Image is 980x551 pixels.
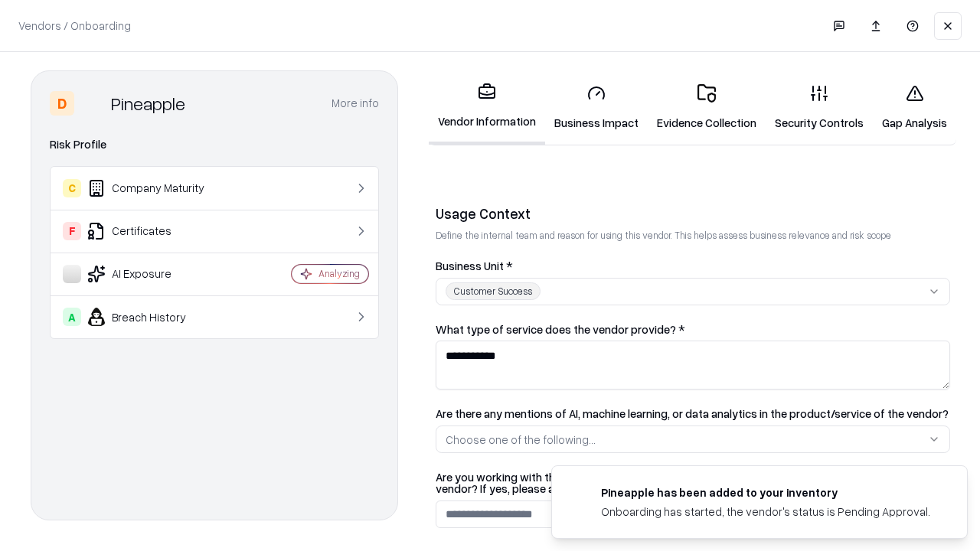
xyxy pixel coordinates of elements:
a: Security Controls [766,72,873,143]
div: D [50,91,74,116]
a: Vendor Information [429,70,545,145]
div: Analyzing [318,267,360,280]
a: Business Impact [545,72,648,143]
button: Customer Success [436,278,950,305]
div: Pineapple [111,91,185,116]
p: Define the internal team and reason for using this vendor. This helps assess business relevance a... [436,229,950,242]
button: More info [332,90,379,117]
p: Vendors / Onboarding [18,18,131,34]
a: Gap Analysis [873,72,956,143]
div: A [63,308,81,326]
div: Company Maturity [63,179,246,197]
div: Usage Context [436,204,950,223]
img: Pineapple [80,91,105,116]
label: Business Unit * [436,260,950,272]
div: Pineapple has been added to your inventory [601,484,930,500]
img: pineappleenergy.com [570,484,589,503]
label: What type of service does the vendor provide? * [436,324,950,335]
div: AI Exposure [63,265,246,283]
div: Choose one of the following... [446,432,596,448]
div: Onboarding has started, the vendor's status is Pending Approval. [601,504,930,520]
div: Certificates [63,222,246,240]
div: Customer Success [446,282,541,300]
a: Evidence Collection [648,72,766,143]
label: Are you working with the Bausch and Lomb procurement/legal to get the contract in place with the ... [436,471,950,494]
button: Choose one of the following... [436,425,950,453]
label: Are there any mentions of AI, machine learning, or data analytics in the product/service of the v... [436,408,950,419]
div: Risk Profile [50,135,379,154]
div: F [63,222,81,240]
div: C [63,179,81,197]
div: Breach History [63,308,246,326]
